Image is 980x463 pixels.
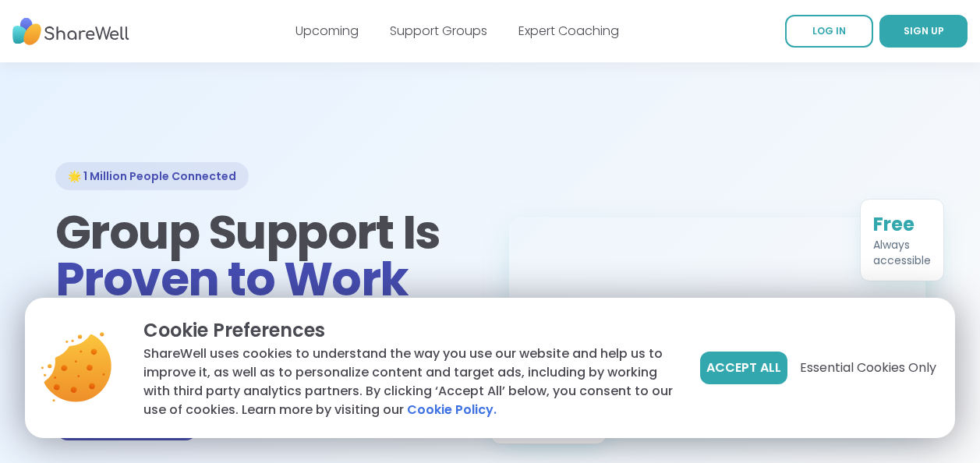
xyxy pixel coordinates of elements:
span: Accept All [706,359,781,377]
img: ShareWell Nav Logo [12,10,129,53]
a: Expert Coaching [518,22,619,40]
a: Upcoming [295,22,359,40]
p: Cookie Preferences [143,316,675,345]
span: Proven to Work [55,246,409,312]
a: Support Groups [390,22,487,40]
span: Essential Cookies Only [800,359,936,377]
div: 🌟 1 Million People Connected [55,162,249,190]
button: Accept All [700,352,787,384]
p: ShareWell uses cookies to understand the way you use our website and help us to improve it, as we... [143,345,675,419]
a: SIGN UP [879,15,968,48]
h1: Group Support Is [55,209,472,302]
a: LOG IN [785,15,873,48]
span: SIGN UP [904,24,944,37]
span: LOG IN [812,24,846,37]
div: Free [873,211,931,236]
a: Cookie Policy. [407,401,497,419]
div: Always accessible [873,236,931,267]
